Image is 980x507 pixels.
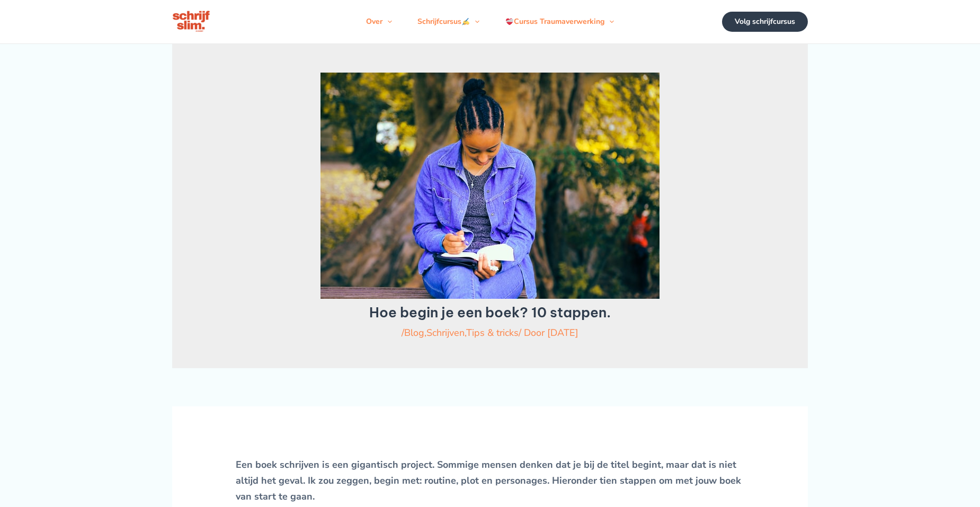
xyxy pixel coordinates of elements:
a: Blog [404,326,424,339]
a: OverMenu schakelen [353,6,405,38]
img: ❤️‍🩹 [506,18,513,25]
span: Menu schakelen [604,6,614,38]
img: schrijfcursus schrijfslim academy [172,10,211,34]
a: [DATE] [547,326,578,339]
img: ✍️ [462,18,469,25]
span: Menu schakelen [382,6,392,38]
span: Menu schakelen [470,6,479,38]
span: , , [404,326,519,339]
div: / / Door [211,326,769,340]
h1: Hoe begin je een boek? 10 stappen. [211,304,769,321]
a: Cursus TraumaverwerkingMenu schakelen [493,6,627,38]
a: Volg schrijfcursus [722,12,808,32]
a: Schrijven [426,326,465,339]
a: SchrijfcursusMenu schakelen [405,6,492,38]
a: Tips & tricks [466,326,519,339]
nav: Navigatie op de site: Menu [353,6,627,38]
img: Hoe begin je met een boek schrijven [320,73,660,299]
strong: Een boek schrijven is een gigantisch project. Sommige mensen denken dat je bij de titel begint, m... [236,458,741,502]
